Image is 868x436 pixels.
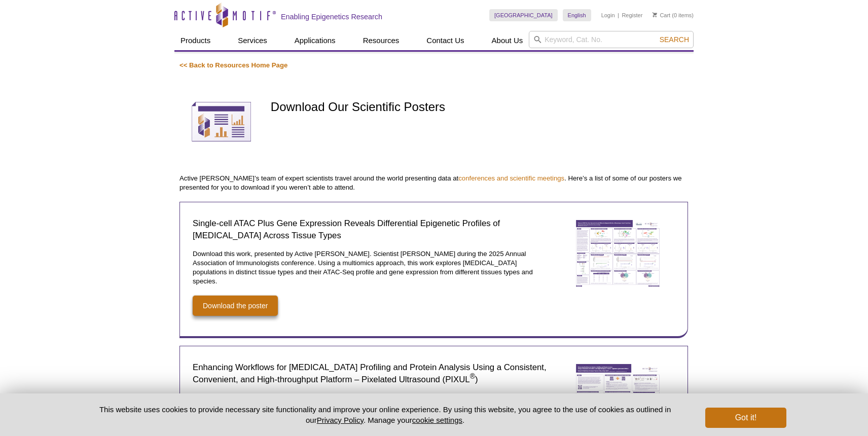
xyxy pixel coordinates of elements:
a: [GEOGRAPHIC_DATA] [489,9,558,21]
a: Resources [357,31,406,50]
p: Active [PERSON_NAME]’s team of expert scientists travel around the world presenting data at . Her... [179,174,689,192]
a: Contact Us [420,31,470,50]
a: Download the poster [193,296,278,316]
h2: Enhancing Workflows for [MEDICAL_DATA] Profiling and Protein Analysis Using a Consistent, Conveni... [193,361,548,386]
a: English [563,9,591,21]
button: cookie settings [412,416,462,424]
img: Your Cart [653,12,657,17]
a: Single-cell ATAC Plus Gene Expression Reveals Differential Epigenetic Profiles of Macrophages Acr... [567,212,668,297]
a: Privacy Policy [317,416,364,424]
li: (0 items) [653,9,694,21]
h1: Download Our Scientific Posters [271,100,689,115]
a: Services [232,31,273,50]
p: Download this work, presented by Active [PERSON_NAME]. Scientist [PERSON_NAME] during the 2025 An... [193,249,548,286]
li: | [618,9,619,21]
a: Cart [653,12,670,19]
img: Scientific Posters [179,80,263,164]
a: conferences and scientific meetings [458,174,564,182]
a: Products [174,31,216,50]
span: Search [660,35,689,44]
a: Login [601,12,615,19]
img: Single-cell ATAC Plus Gene Expression Reveals Differential Epigenetic Profiles of Macrophages Acr... [567,212,668,295]
button: Got it! [705,408,786,428]
a: << Back to Resources Home Page [179,61,287,69]
a: Register [622,12,642,19]
p: This website uses cookies to provide necessary site functionality and improve your online experie... [82,404,689,425]
input: Keyword, Cat. No. [529,31,694,48]
a: About Us [486,31,529,50]
a: Applications [288,31,342,50]
h2: Single-cell ATAC Plus Gene Expression Reveals Differential Epigenetic Profiles of [MEDICAL_DATA] ... [193,217,548,242]
button: Search [657,35,692,44]
sup: ® [470,372,475,380]
h2: Enabling Epigenetics Research [281,12,382,21]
